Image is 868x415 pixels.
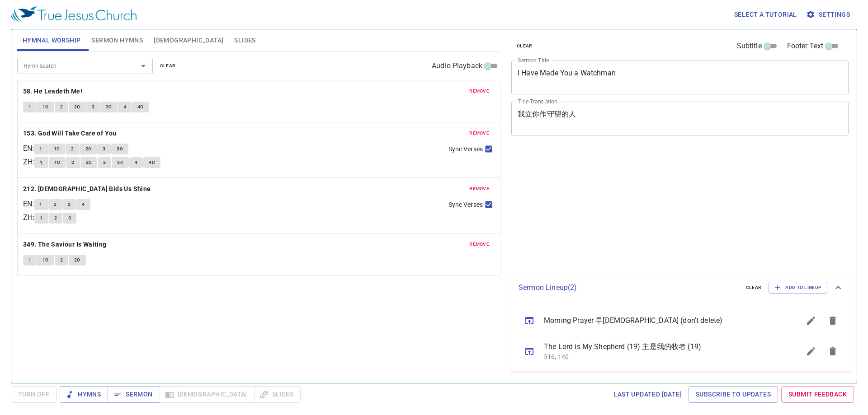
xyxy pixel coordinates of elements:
button: 349. The Saviour Is Waiting [23,239,108,250]
button: 4 [76,199,90,210]
b: 212. [DEMOGRAPHIC_DATA] Bids Us Shine [23,183,151,195]
span: 2 [60,256,63,264]
button: 3 [62,199,76,210]
a: Submit Feedback [781,386,854,403]
button: 153. God Will Take Care of You [23,128,118,139]
span: Footer Text [787,41,824,51]
button: remove [464,183,495,194]
button: 4 [118,102,132,112]
iframe: from-child [508,145,782,270]
button: 1C [37,102,54,112]
span: Add to Lineup [774,284,821,292]
button: 2 [49,213,62,224]
span: 4C [137,103,144,111]
span: 3 [92,103,94,111]
span: 3C [117,145,123,153]
button: 4C [143,157,160,168]
span: Select a tutorial [734,9,797,20]
p: 516, 140 [544,352,778,361]
span: 3 [68,214,71,222]
p: ZH : [23,157,34,168]
span: Slides [234,35,255,46]
span: clear [746,284,762,292]
button: 1C [49,157,66,168]
p: EN : [23,199,34,210]
button: 2C [80,157,98,168]
p: EN : [23,143,34,154]
button: Add to Lineup [769,282,827,294]
a: Subscribe to Updates [689,386,778,403]
span: 2 [54,214,57,222]
b: 153. God Will Take Care of You [23,128,117,139]
button: 2 [48,199,62,210]
span: Audio Playback [432,61,482,71]
button: clear [155,61,181,71]
textarea: I Have Made You a Watchman [518,69,842,86]
button: 2C [80,144,97,154]
button: 1 [34,157,48,168]
button: remove [464,128,495,139]
span: Hymnal Worship [23,35,81,46]
span: 4C [149,159,155,167]
span: Sync Verses [448,200,483,210]
button: 3 [97,144,111,154]
div: Sermon Lineup(2)clearAdd to Lineup [511,273,851,303]
span: 3 [103,159,106,167]
span: 2C [74,103,80,111]
span: 2C [74,256,80,264]
button: 1C [37,255,54,266]
span: 1 [28,256,31,264]
span: Sermon Hymns [91,35,143,46]
span: remove [469,240,489,248]
span: 2 [60,103,63,111]
button: 1 [23,102,37,112]
span: 1 [28,103,31,111]
span: The Lord is My Shepherd (19) 主是我的牧者 (19) [544,341,778,352]
button: Settings [804,6,854,23]
span: Sermon [115,389,152,400]
button: 4 [129,157,143,168]
span: 1 [40,159,42,167]
span: 1C [54,159,61,167]
span: 3C [117,159,123,167]
button: 212. [DEMOGRAPHIC_DATA] Bids Us Shine [23,183,152,195]
span: 4 [135,159,137,167]
span: Submit Feedback [788,389,847,400]
span: 2 [71,145,74,153]
button: Open [137,60,150,72]
button: 58. He Leadeth Me! [23,86,84,97]
button: 1 [34,213,48,224]
button: 3 [98,157,111,168]
span: 1C [54,145,60,153]
button: 2 [55,102,68,112]
button: 2 [55,255,68,266]
button: 1 [34,199,47,210]
span: Sync Verses [448,145,483,154]
span: 1 [39,201,42,209]
button: 1C [48,144,66,154]
span: Subtitle [737,41,762,51]
button: clear [511,41,538,51]
span: 2 [54,201,57,209]
button: 3 [63,213,76,224]
span: 3 [103,145,105,153]
button: 3 [86,102,100,112]
button: 2 [66,157,80,168]
b: 58. He Leadeth Me! [23,86,82,97]
span: 3 [68,201,71,209]
span: Settings [808,9,850,20]
button: Hymns [60,386,108,403]
button: remove [464,239,495,250]
span: 1C [42,103,49,111]
button: 1 [34,144,47,154]
span: Last updated [DATE] [613,389,682,400]
span: 1C [42,256,49,264]
span: [DEMOGRAPHIC_DATA] [154,35,223,46]
button: 3C [100,102,118,112]
button: Select a tutorial [731,6,801,23]
span: remove [469,87,489,95]
p: Sermon Lineup ( 2 ) [519,282,739,293]
span: 2C [85,145,92,153]
button: clear [741,282,767,293]
b: 349. The Saviour Is Waiting [23,239,107,250]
